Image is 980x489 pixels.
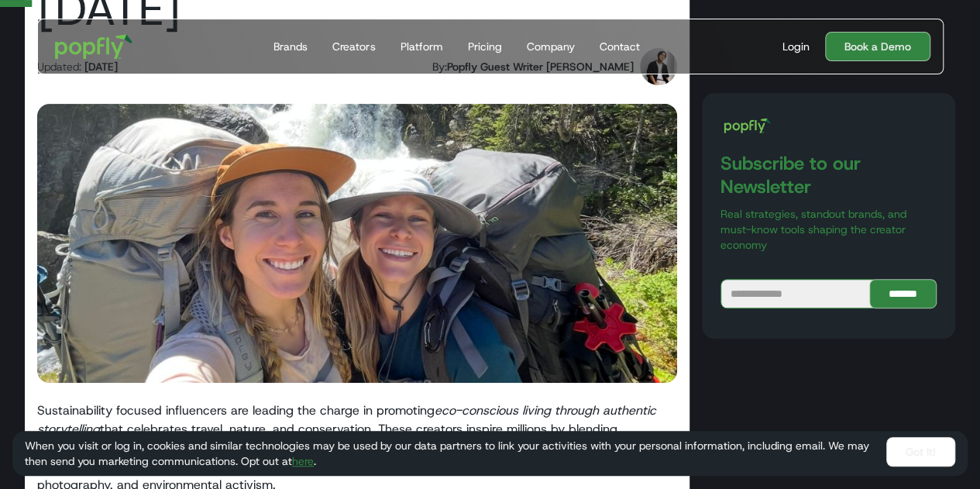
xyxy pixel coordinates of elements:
[886,437,955,467] a: Got It!
[332,39,375,54] div: Creators
[267,19,314,74] a: Brands
[467,39,501,54] div: Pricing
[593,19,645,74] a: Contact
[292,454,314,468] a: here
[599,39,639,54] div: Contact
[776,39,816,54] a: Login
[782,39,810,54] div: Login
[273,39,308,54] div: Brands
[400,39,442,54] div: Platform
[520,19,580,74] a: Company
[44,23,144,70] a: home
[461,19,507,74] a: Pricing
[394,19,449,74] a: Platform
[720,152,937,198] h3: Subscribe to our Newsletter
[720,206,937,253] p: Real strategies, standout brands, and must-know tools shaping the creator economy
[720,279,937,308] form: Blog Subscribe
[526,39,574,54] div: Company
[326,19,381,74] a: Creators
[825,32,930,61] a: Book a Demo
[25,438,874,469] div: When you visit or log in, cookies and similar technologies may be used by our data partners to li...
